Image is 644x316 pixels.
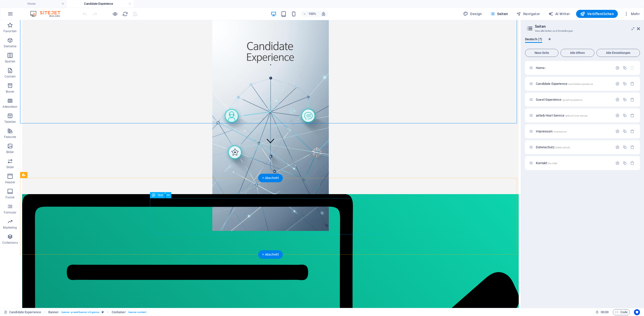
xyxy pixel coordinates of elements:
[4,120,16,124] p: Tabellen
[122,11,128,17] button: reload
[563,51,592,54] span: Alle öffnen
[488,10,510,18] button: Seiten
[29,11,67,17] img: Editor Logo
[122,11,128,17] i: Seite neu laden
[630,97,634,102] div: Entfernen
[535,29,630,33] h3: Verwalte Seiten und Einstellungen
[461,10,484,18] button: Design
[565,114,588,117] span: /airbnb-host-service
[623,66,627,70] div: Duplizieren
[6,150,14,154] p: Bilder
[534,66,613,69] div: Home/
[102,311,104,313] i: Dieses Element ist ein anpassbares Preset
[516,11,540,16] span: Navigator
[536,161,557,165] span: Klick, um Seite zu öffnen
[630,66,634,70] div: Die Startseite kann nicht gelöscht werden
[4,309,41,315] a: Klick, um Auswahl aufzuheben. Doppelklick öffnet Seitenverwaltung
[623,145,627,149] div: Duplizieren
[6,90,14,94] p: Boxen
[615,97,620,102] div: Einstellungen
[548,11,570,16] span: AI Writer
[622,10,642,18] button: Mehr
[525,36,542,43] span: Deutsch (7)
[623,129,627,133] div: Duplizieren
[112,11,118,17] button: Klicke hier, um den Vorschau-Modus zu verlassen
[536,98,582,101] span: Klick, um Seite zu öffnen
[630,82,634,86] div: Entfernen
[623,82,627,86] div: Duplizieren
[630,113,634,118] div: Entfernen
[623,161,627,165] div: Duplizieren
[623,113,627,118] div: Duplizieren
[599,51,638,54] span: Alle Einstellungen
[535,24,640,29] h2: Seiten
[67,1,134,7] h4: Candidate Experience
[2,241,18,245] p: Collections
[514,10,542,18] button: Navigator
[536,129,567,133] span: Klick, um Seite zu öffnen
[4,44,17,48] p: Elemente
[615,66,620,70] div: Einstellungen
[490,11,508,16] span: Seiten
[5,75,16,79] p: Content
[615,161,620,165] div: Einstellungen
[534,146,613,149] div: Datenschutz/datenschutz
[623,97,627,102] div: Duplizieren
[553,130,567,133] span: /impressum
[157,194,163,197] span: Text
[615,309,628,315] span: Code
[4,29,17,33] p: Favoriten
[321,12,326,16] i: Bei Größenänderung Zoomstufe automatisch an das gewählte Gerät anpassen.
[48,309,146,315] nav: breadcrumb
[3,105,17,109] p: Akkordeon
[613,309,630,315] button: Code
[536,66,546,70] span: Klick, um Seite zu öffnen
[308,11,316,17] h6: 100%
[604,310,605,314] span: :
[568,83,593,85] span: /candidate-experience
[258,174,283,182] div: + Abschnitt
[546,10,572,18] button: AI Writer
[630,145,634,149] div: Entfernen
[534,98,613,101] div: Guest Experience/guest-experience
[258,250,283,259] div: + Abschnitt
[624,11,640,16] span: Mehr
[562,98,582,101] span: /guest-experience
[301,11,318,17] button: 100%
[5,180,15,184] p: Header
[630,161,634,165] div: Entfernen
[536,114,587,117] span: Klick, um Seite zu öffnen
[534,114,613,117] div: airbnb Host Service/airbnb-host-service
[595,309,609,315] h6: Session-Zeit
[461,10,484,18] div: Design (Strg+Alt+Y)
[545,67,546,69] span: /
[548,162,557,165] span: /kontakt
[615,145,620,149] div: Einstellungen
[525,37,640,47] div: Sprachen-Tabs
[560,49,594,57] button: Alle öffnen
[634,309,640,315] button: Usercentrics
[3,226,17,230] p: Marketing
[6,195,15,199] p: Footer
[4,135,16,139] p: Features
[536,82,593,86] span: Klick, um Seite zu öffnen
[6,165,14,169] p: Slider
[112,309,126,315] span: Klick zum Auswählen. Doppelklick zum Bearbeiten
[630,129,634,133] div: Entfernen
[615,129,620,133] div: Einstellungen
[536,145,570,149] span: Klick, um Seite zu öffnen
[576,10,618,18] button: Veröffentlichen
[555,146,570,149] span: /datenschutz
[534,161,613,165] div: Kontakt/kontakt
[534,130,613,133] div: Impressum/impressum
[5,59,15,63] p: Spalten
[128,309,146,315] span: . banner-content
[525,49,558,57] button: Neue Seite
[601,309,609,315] span: 00 00
[527,51,556,54] span: Neue Seite
[4,210,17,215] p: Formular
[463,11,482,16] span: Design
[615,113,620,118] div: Einstellungen
[615,82,620,86] div: Einstellungen
[61,309,100,315] span: . banner .preset-banner-v3-genius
